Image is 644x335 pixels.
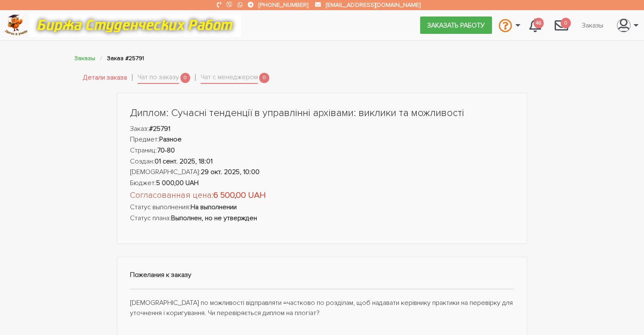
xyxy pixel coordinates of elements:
[201,168,260,176] strong: 29 окт. 2025, 10:00
[191,203,237,211] strong: На выполнении
[201,72,258,84] a: Чат с менеджером
[259,1,308,8] a: [PHONE_NUMBER]
[180,73,191,83] span: 0
[533,18,544,28] span: 46
[575,17,610,33] a: Заказы
[420,17,492,33] a: Заказать работу
[522,14,548,36] a: 46
[171,214,257,222] strong: Выполнен, но не утвержден
[107,53,144,63] li: Заказ #25791
[157,146,175,155] strong: 70-80
[130,145,514,156] li: Страниц:
[213,190,266,200] strong: 6 500,00 UAH
[259,73,269,83] span: 0
[130,178,514,189] li: Бюджет:
[83,72,127,83] a: Детали заказа
[130,271,191,279] strong: Пожелания к заказу
[75,55,95,62] a: Заказы
[130,156,514,167] li: Создан:
[29,14,241,37] img: motto-12e01f5a76059d5f6a28199ef077b1f78e012cfde436ab5cf1d4517935686d32.gif
[130,124,514,135] li: Заказ:
[159,135,182,144] strong: Разное
[548,14,575,36] a: 0
[130,202,514,213] li: Статус выполнения:
[5,14,28,36] img: logo-c4363faeb99b52c628a42810ed6dfb4293a56d4e4775eb116515dfe7f33672af.png
[138,72,179,84] a: Чат по заказу
[130,167,514,178] li: [DEMOGRAPHIC_DATA]:
[326,1,420,8] a: [EMAIL_ADDRESS][DOMAIN_NAME]
[561,18,571,28] span: 0
[130,134,514,145] li: Предмет:
[130,106,514,120] h1: Диплом: Сучасні тенденції в управлінні архівами: виклики та можливості
[130,188,514,202] li: Согласованная цена:
[149,125,170,133] strong: #25791
[156,179,199,187] strong: 5 000,00 UAH
[155,157,213,166] strong: 01 сент. 2025, 18:01
[130,213,514,224] li: Статус плана:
